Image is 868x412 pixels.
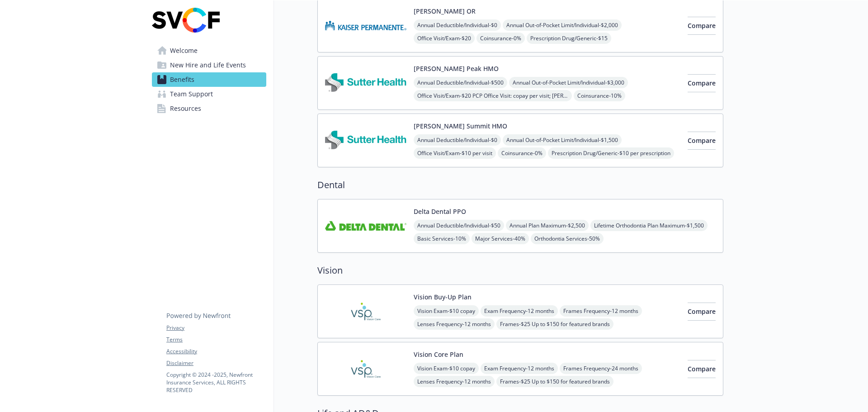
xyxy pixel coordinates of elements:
[414,6,476,16] button: [PERSON_NAME] OR
[325,64,406,102] img: Sutter Health Plan carrier logo
[688,74,716,92] button: Compare
[688,307,716,316] span: Compare
[317,178,723,192] h2: Dental
[688,21,716,30] span: Compare
[590,220,708,231] span: Lifetime Orthodontia Plan Maximum - $1,500
[688,79,716,87] span: Compare
[414,77,507,88] span: Annual Deductible/Individual - $500
[325,6,406,45] img: Kaiser Foundation Health Plan of the Northwest carrier logo
[317,264,723,277] h2: Vision
[152,72,266,87] a: Benefits
[688,132,716,150] button: Compare
[152,58,266,72] a: New Hire and Life Events
[527,33,611,44] span: Prescription Drug/Generic - $15
[496,376,613,387] span: Frames - $25 Up to $150 for featured brands
[509,77,628,88] span: Annual Out-of-Pocket Limit/Individual - $3,000
[414,292,472,302] button: Vision Buy-Up Plan
[414,376,495,387] span: Lenses Frequency - 12 months
[560,363,642,374] span: Frames Frequency - 24 months
[414,220,504,231] span: Annual Deductible/Individual - $50
[531,233,604,244] span: Orthodontia Services - 50%
[498,147,546,159] span: Coinsurance - 0%
[170,72,194,87] span: Benefits
[166,336,266,344] a: Terms
[414,207,466,216] button: Delta Dental PPO
[152,43,266,58] a: Welcome
[152,87,266,101] a: Team Support
[688,136,716,145] span: Compare
[170,58,246,72] span: New Hire and Life Events
[414,363,479,374] span: Vision Exam - $10 copay
[414,19,501,31] span: Annual Deductible/Individual - $0
[481,305,558,317] span: Exam Frequency - 12 months
[688,303,716,321] button: Compare
[170,43,198,58] span: Welcome
[414,33,475,44] span: Office Visit/Exam - $20
[503,19,622,31] span: Annual Out-of-Pocket Limit/Individual - $2,000
[325,121,406,160] img: Sutter Health Plan carrier logo
[152,101,266,116] a: Resources
[414,90,572,101] span: Office Visit/Exam - $20 PCP Office Visit: copay per visit; [PERSON_NAME] Walk-in Care Visit: $10 ...
[506,220,589,231] span: Annual Plan Maximum - $2,500
[414,147,496,159] span: Office Visit/Exam - $10 per visit
[166,371,266,394] p: Copyright © 2024 - 2025 , Newfront Insurance Services, ALL RIGHTS RESERVED
[472,233,529,244] span: Major Services - 40%
[325,350,406,388] img: Vision Service Plan carrier logo
[574,90,625,101] span: Coinsurance - 10%
[170,87,213,101] span: Team Support
[414,350,463,359] button: Vision Core Plan
[166,324,266,332] a: Privacy
[166,359,266,367] a: Disclaimer
[166,347,266,355] a: Accessibility
[414,121,507,131] button: [PERSON_NAME] Summit HMO
[503,134,622,146] span: Annual Out-of-Pocket Limit/Individual - $1,500
[414,233,470,244] span: Basic Services - 10%
[414,305,479,317] span: Vision Exam - $10 copay
[476,33,525,44] span: Coinsurance - 0%
[170,101,201,116] span: Resources
[481,363,558,374] span: Exam Frequency - 12 months
[560,305,642,317] span: Frames Frequency - 12 months
[325,292,406,331] img: Vision Service Plan carrier logo
[548,147,674,159] span: Prescription Drug/Generic - $10 per prescription
[688,17,716,35] button: Compare
[414,318,495,330] span: Lenses Frequency - 12 months
[688,365,716,373] span: Compare
[414,64,499,73] button: [PERSON_NAME] Peak HMO
[496,318,613,330] span: Frames - $25 Up to $150 for featured brands
[688,360,716,378] button: Compare
[325,207,406,245] img: Delta Dental Insurance Company carrier logo
[414,134,501,146] span: Annual Deductible/Individual - $0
